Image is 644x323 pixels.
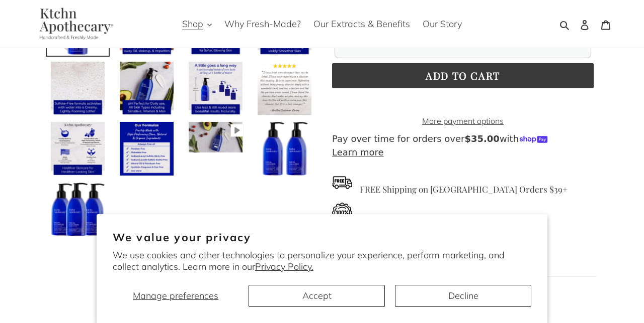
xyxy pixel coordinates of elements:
[224,18,301,30] span: Why Fresh-Made?
[332,115,594,127] a: More payment options
[188,121,244,153] img: Load and play video in Gallery viewer, Facial Cleanser
[113,249,531,273] p: We use cookies and other technologies to personalize your experience, perform marketing, and coll...
[119,61,175,116] img: Load image into Gallery viewer, Facial Cleanser
[257,61,312,116] img: Load image into Gallery viewer, Facial Cleanser
[50,61,106,116] img: Load image into Gallery viewer, Facial Cleanser
[113,230,531,244] h2: We value your privacy
[332,203,352,223] img: guarantee.png
[255,261,313,272] a: Privacy Policy.
[249,285,385,307] button: Accept
[308,16,415,32] a: Our Extracts & Benefits
[426,69,500,82] span: Add to cart
[332,203,594,224] h4: 100% Money-Back Guarantee
[188,61,244,116] img: Load image into Gallery viewer, Facial Cleanser
[177,16,217,32] button: Shop
[50,121,106,177] img: Load image into Gallery viewer, Facial Cleanser
[113,285,238,307] button: Manage preferences
[418,16,467,32] a: Our Story
[182,18,203,30] span: Shop
[395,285,531,307] button: Decline
[219,16,306,32] a: Why Fresh-Made?
[28,8,121,40] img: Ktchn Apothecary
[119,121,175,177] img: Load image into Gallery viewer, Facial Cleanser
[332,173,594,194] h4: FREE Shipping on [GEOGRAPHIC_DATA] Orders $39+
[332,173,352,193] img: free-delivery.png
[133,290,218,301] span: Manage preferences
[423,18,462,30] span: Our Story
[50,182,106,237] img: Load image into Gallery viewer, Facial Cleanser
[313,18,410,30] span: Our Extracts & Benefits
[257,121,312,177] img: Load image into Gallery viewer, Facial Cleanser
[332,63,594,88] button: Add to cart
